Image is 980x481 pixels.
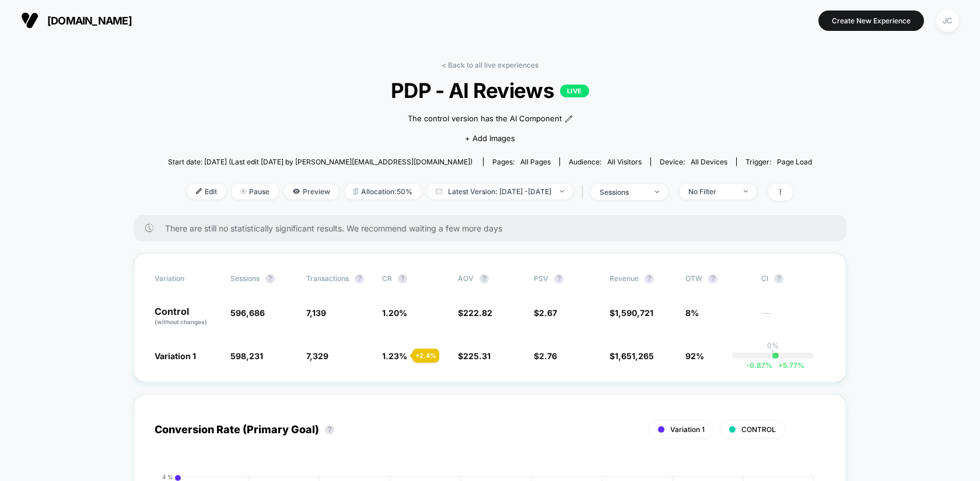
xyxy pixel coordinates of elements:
[345,184,421,199] span: Allocation: 50%
[200,78,779,103] span: PDP - AI Reviews
[196,188,202,194] img: edit
[539,351,557,361] span: 2.76
[458,308,492,318] span: $
[688,187,735,196] div: No Filter
[306,308,326,318] span: 7,139
[17,11,135,30] button: [DOMAIN_NAME]
[685,274,750,283] span: OTW
[230,274,260,283] span: Sessions
[774,274,783,283] button: ?
[539,308,557,318] span: 2.67
[650,157,736,166] span: Device:
[355,274,364,283] button: ?
[534,351,557,361] span: $
[610,351,654,361] span: $
[685,308,699,318] span: 8%
[741,425,776,434] span: CONTROL
[655,191,659,193] img: end
[761,274,825,283] span: CI
[155,351,196,361] span: Variation 1
[744,190,748,192] img: end
[560,190,564,192] img: end
[306,274,349,283] span: Transactions
[554,274,563,283] button: ?
[615,351,654,361] span: 1,651,265
[569,157,642,166] div: Audience:
[767,341,779,350] p: 0%
[47,15,132,27] span: [DOMAIN_NAME]
[685,351,704,361] span: 92%
[155,318,207,325] span: (without changes)
[458,274,474,283] span: AOV
[155,274,219,283] span: Variation
[408,113,562,125] span: The control version has the AI Component
[412,349,439,363] div: + 2.4 %
[761,310,825,326] span: ---
[818,10,924,31] button: Create New Experience
[610,308,653,318] span: $
[398,274,407,283] button: ?
[560,85,589,97] p: LIVE
[155,307,219,326] p: Control
[382,351,407,361] span: 1.23 %
[520,157,551,166] span: all pages
[607,157,642,166] span: All Visitors
[615,308,653,318] span: 1,590,721
[168,157,473,166] span: Start date: [DATE] (Last edit [DATE] by [PERSON_NAME][EMAIL_ADDRESS][DOMAIN_NAME])
[265,274,275,283] button: ?
[458,351,491,361] span: $
[325,425,334,434] button: ?
[162,473,173,480] tspan: 4 %
[534,274,548,283] span: PSV
[240,188,246,194] img: end
[21,12,38,29] img: Visually logo
[465,134,515,143] span: + Add Images
[691,157,727,166] span: all devices
[284,184,339,199] span: Preview
[230,308,265,318] span: 596,686
[480,274,489,283] button: ?
[187,184,226,199] span: Edit
[936,9,959,32] div: JC
[534,308,557,318] span: $
[230,351,263,361] span: 598,231
[382,274,392,283] span: CR
[772,350,774,359] p: |
[778,361,783,370] span: +
[600,188,646,196] div: sessions
[933,9,963,33] button: JC
[306,351,328,361] span: 7,329
[645,274,654,283] button: ?
[777,157,812,166] span: Page Load
[772,361,804,370] span: 5.77 %
[232,184,278,199] span: Pause
[436,188,442,194] img: calendar
[492,157,551,166] div: Pages:
[463,351,491,361] span: 225.31
[579,184,591,201] span: |
[442,61,538,69] a: < Back to all live experiences
[610,274,639,283] span: Revenue
[353,188,358,195] img: rebalance
[165,223,823,233] span: There are still no statistically significant results. We recommend waiting a few more days
[382,308,407,318] span: 1.20 %
[746,361,772,370] span: -0.87 %
[670,425,705,434] span: Variation 1
[708,274,717,283] button: ?
[745,157,812,166] div: Trigger:
[427,184,573,199] span: Latest Version: [DATE] - [DATE]
[463,308,492,318] span: 222.82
